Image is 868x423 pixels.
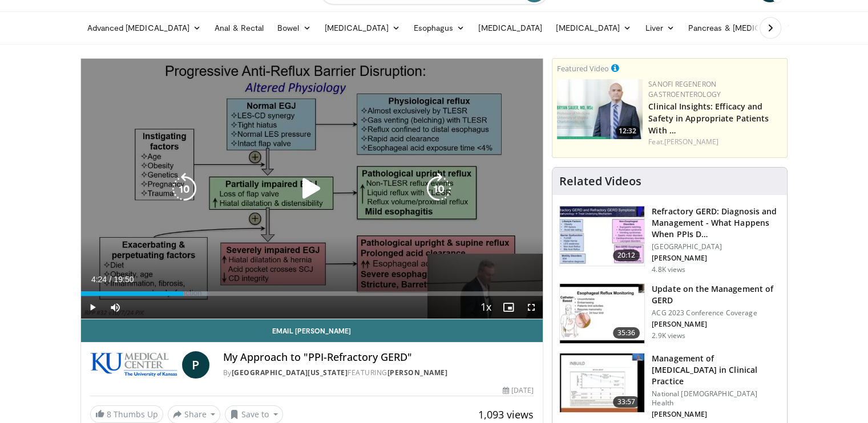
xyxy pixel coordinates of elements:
img: 3ebb8888-053f-4716-a04b-23597f74d097.150x105_q85_crop-smart_upscale.jpg [560,206,644,266]
span: 8 [107,409,111,420]
a: Clinical Insights: Efficacy and Safety in Appropriate Patients With … [648,101,769,136]
a: [PERSON_NAME] [387,368,448,377]
a: Anal & Rectal [208,17,271,39]
img: ad825f27-dfd2-41f6-b222-fbc2511984fc.150x105_q85_crop-smart_upscale.jpg [560,284,644,343]
a: [MEDICAL_DATA] [318,17,407,39]
button: Playback Rate [474,296,497,319]
a: P [182,351,209,379]
a: [MEDICAL_DATA] [549,17,638,39]
h3: Management of [MEDICAL_DATA] in Clinical Practice [652,353,780,387]
button: Play [81,296,104,319]
video-js: Video Player [81,59,543,319]
button: Mute [104,296,127,319]
a: 35:36 Update on the Management of GERD ACG 2023 Conference Coverage [PERSON_NAME] 2.9K views [559,283,780,344]
small: Featured Video [557,63,609,74]
img: d8f09300-8f8a-4685-8da7-e43e2d6d2074.150x105_q85_crop-smart_upscale.jpg [560,353,644,413]
div: Feat. [648,137,782,147]
h3: Refractory GERD: Diagnosis and Management - What Happens When PPIs D… [652,206,780,240]
span: 12:32 [615,126,640,136]
p: [GEOGRAPHIC_DATA] [652,242,780,251]
a: Pancreas & [MEDICAL_DATA] [681,17,815,39]
p: 2.9K views [652,331,685,340]
a: Email [PERSON_NAME] [81,319,543,342]
p: [PERSON_NAME] [652,320,780,329]
p: National [DEMOGRAPHIC_DATA] Health [652,389,780,408]
a: [MEDICAL_DATA] [471,17,549,39]
p: [PERSON_NAME] [652,410,780,419]
a: Advanced [MEDICAL_DATA] [80,17,208,39]
span: 19:50 [114,275,134,284]
p: [PERSON_NAME] [652,254,780,263]
div: Progress Bar [81,291,543,296]
span: 33:57 [613,396,640,408]
h4: Related Videos [559,174,641,188]
button: Fullscreen [520,296,543,319]
a: Liver [638,17,681,39]
div: By FEATURING [223,368,534,378]
a: 8 Thumbs Up [90,405,163,423]
a: Esophagus [407,17,472,39]
h4: My Approach to "PPI-Refractory GERD" [223,351,534,364]
img: University of Kansas Medical Center [90,351,177,379]
a: 12:32 [557,79,643,139]
span: 4:24 [91,275,107,284]
span: / [110,275,112,284]
p: 4.8K views [652,265,685,274]
a: [PERSON_NAME] [664,137,718,147]
img: bf9ce42c-6823-4735-9d6f-bc9dbebbcf2c.png.150x105_q85_crop-smart_upscale.jpg [557,79,643,139]
span: 20:12 [613,250,640,261]
a: Bowel [271,17,317,39]
p: ACG 2023 Conference Coverage [652,308,780,318]
span: 35:36 [613,327,640,339]
h3: Update on the Management of GERD [652,283,780,306]
span: 1,093 views [478,408,534,421]
a: [GEOGRAPHIC_DATA][US_STATE] [232,368,348,377]
a: 20:12 Refractory GERD: Diagnosis and Management - What Happens When PPIs D… [GEOGRAPHIC_DATA] [PE... [559,206,780,274]
button: Enable picture-in-picture mode [497,296,520,319]
a: Sanofi Regeneron Gastroenterology [648,79,721,99]
div: [DATE] [503,385,534,396]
